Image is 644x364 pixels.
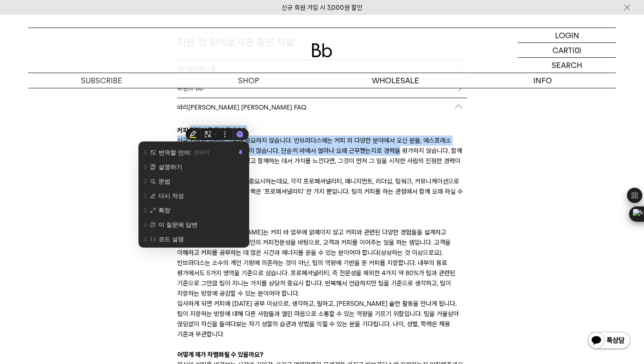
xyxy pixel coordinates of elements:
[322,73,469,88] p: WHOLESALE
[282,4,362,11] a: 신규 회원 가입 시 3,000원 할인
[177,351,263,358] span: 어떻게 제가 차별화될 수 있을까요?
[177,98,467,117] div: 바리[PERSON_NAME] [PERSON_NAME] FAQ
[312,43,332,57] img: 로고
[552,58,582,73] p: SEARCH
[177,127,245,134] span: 커피 경력이 꼭 필요한가요?
[518,43,616,58] a: CART (0)
[587,331,631,351] img: 카카오톡 채널 1:1 채팅 버튼
[572,43,581,57] p: (0)
[469,73,616,88] p: INFO
[177,79,467,98] a: 브랜드 Bb
[175,73,322,88] a: SHOP
[518,28,616,43] a: LOGIN
[555,28,579,42] p: LOGIN
[552,43,572,57] p: CART
[28,73,175,88] a: SUBSCRIBE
